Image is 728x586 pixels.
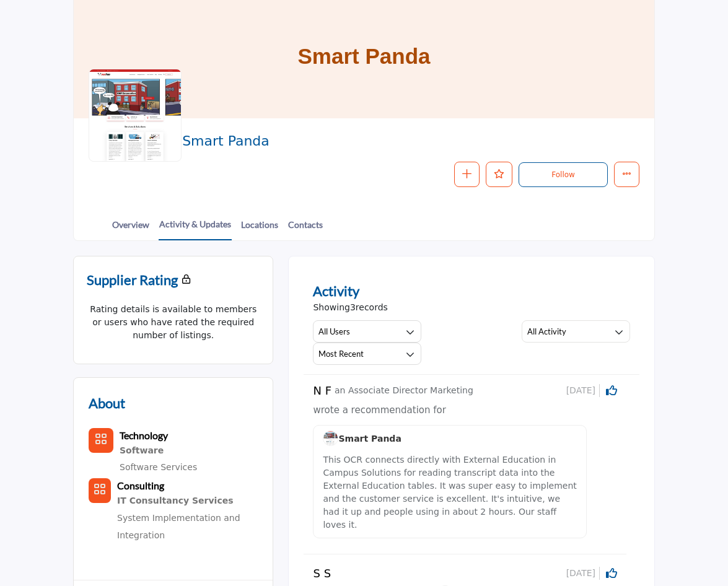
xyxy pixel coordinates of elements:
[313,343,421,365] button: Most Recent
[566,384,600,397] span: [DATE]
[117,481,164,491] a: Consulting
[318,348,364,359] h3: Most Recent
[313,567,331,580] h5: S S
[519,162,608,187] button: Follow
[527,326,566,337] h3: All Activity
[112,218,150,240] a: Overview
[313,384,331,398] h5: N F
[313,405,445,416] span: wrote a recommendation for
[120,462,197,472] a: Software Services
[120,431,168,441] a: Technology
[117,479,164,491] b: Consulting
[313,301,387,314] span: Showing records
[159,217,232,240] a: Activity & Updates
[350,302,356,312] span: 3
[87,269,178,290] h2: Supplier Rating
[486,162,512,187] button: Like
[120,443,197,459] a: Software
[89,428,113,453] button: Category Icon
[240,218,279,240] a: Locations
[323,434,401,444] a: imageSmart Panda
[323,431,338,446] img: image
[117,493,258,509] a: IT Consultancy Services
[318,326,350,337] h3: All Users
[89,478,111,503] button: Category Icon
[313,320,421,343] button: All Users
[606,567,617,579] i: Click to Rate this activity
[566,567,600,580] span: [DATE]
[323,453,576,531] p: This OCR connects directly with External Education in Campus Solutions for reading transcript dat...
[287,218,323,240] a: Contacts
[606,385,617,396] i: Click to Rate this activity
[313,281,359,301] h2: Activity
[120,443,197,459] div: Software solutions
[323,434,401,444] span: Smart Panda
[182,133,523,149] h2: Smart Panda
[117,513,240,540] a: System Implementation and Integration
[614,162,639,187] button: More details
[117,493,258,509] div: Expert advice and strategies tailored for the educational sector, ensuring technological efficien...
[89,393,125,413] h2: About
[87,303,260,342] p: Rating details is available to members or users who have rated the required number of listings.
[522,320,630,343] button: All Activity
[120,429,168,441] b: Technology
[335,384,473,397] p: an Associate Director Marketing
